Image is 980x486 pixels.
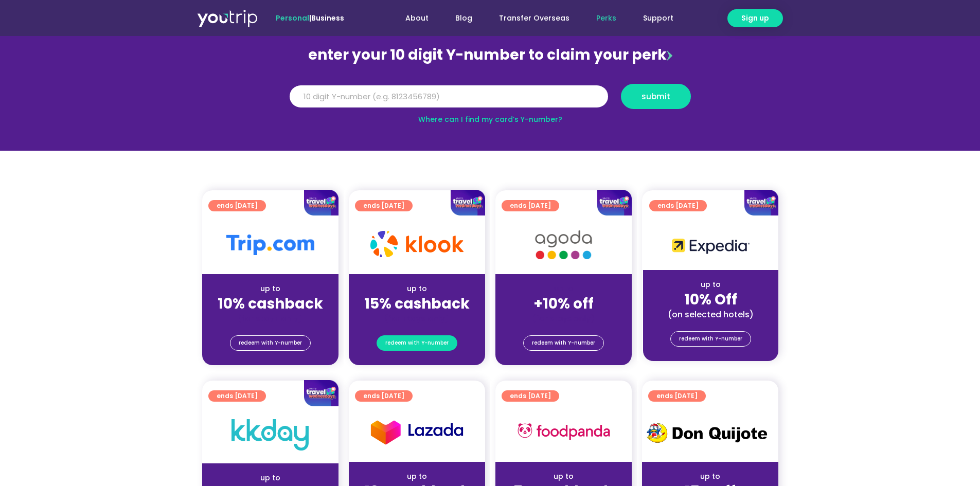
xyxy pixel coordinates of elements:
a: Blog [442,9,486,28]
span: | [276,13,344,23]
div: up to [357,283,477,294]
strong: 15% cashback [364,294,470,314]
div: up to [504,471,623,482]
a: Business [311,13,344,23]
nav: Menu [372,9,687,28]
span: submit [642,93,670,100]
input: 10 digit Y-number (e.g. 8123456789) [290,85,608,108]
div: (for stays only) [210,313,330,324]
span: redeem with Y-number [679,332,742,346]
strong: 10% cashback [218,294,323,314]
a: Where can I find my card’s Y-number? [418,114,562,124]
a: ends [DATE] [648,390,706,402]
a: Transfer Overseas [486,9,583,28]
div: enter your 10 digit Y-number to claim your perk [284,42,696,68]
div: up to [210,473,330,483]
span: ends [DATE] [656,390,698,402]
a: redeem with Y-number [670,331,751,347]
a: Support [630,9,687,28]
div: up to [650,471,770,482]
a: redeem with Y-number [377,335,457,351]
div: up to [651,279,770,290]
div: up to [210,283,330,294]
strong: 10% Off [684,290,737,310]
strong: +10% off [533,294,594,314]
a: Sign up [727,9,783,27]
div: (on selected hotels) [651,309,770,320]
form: Y Number [290,84,691,117]
span: ends [DATE] [510,390,551,402]
span: Sign up [741,13,769,24]
a: ends [DATE] [502,390,559,402]
div: up to [357,471,477,482]
a: redeem with Y-number [230,335,311,351]
a: Perks [583,9,630,28]
span: redeem with Y-number [385,336,449,350]
span: redeem with Y-number [239,336,302,350]
button: submit [621,84,691,109]
span: Personal [276,13,309,23]
div: (for stays only) [357,313,477,324]
a: redeem with Y-number [523,335,604,351]
a: About [392,9,442,28]
div: (for stays only) [504,313,623,324]
span: redeem with Y-number [532,336,595,350]
span: ends [DATE] [363,390,404,402]
a: ends [DATE] [355,390,413,402]
span: up to [554,283,573,294]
